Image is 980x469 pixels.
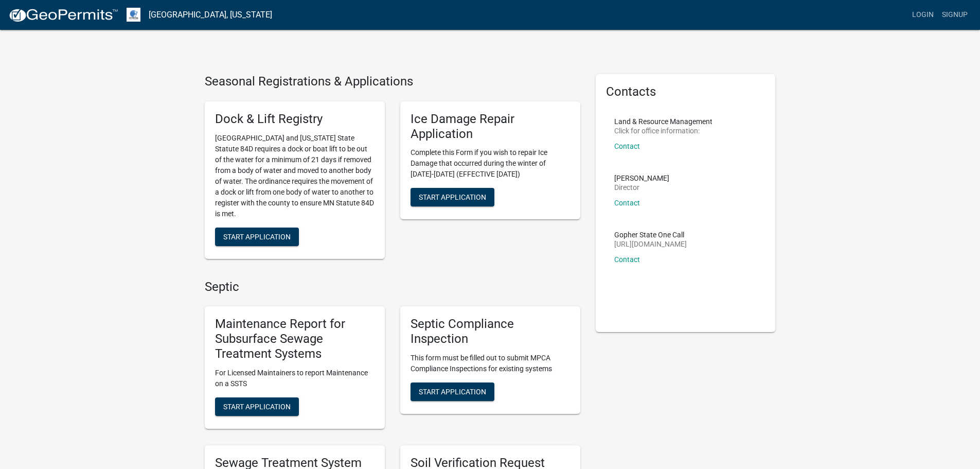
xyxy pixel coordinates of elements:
[205,74,580,89] h4: Seasonal Registrations & Applications
[419,193,486,201] span: Start Application
[411,317,570,346] h5: Septic Compliance Inspection
[614,118,712,125] p: Land & Resource Management
[938,5,972,25] a: Signup
[606,84,765,99] h5: Contacts
[215,133,375,219] p: [GEOGRAPHIC_DATA] and [US_STATE] State Statute 84D requires a dock or boat lift to be out of the ...
[411,188,494,206] button: Start Application
[419,387,486,395] span: Start Application
[614,175,669,182] p: [PERSON_NAME]
[215,112,375,127] h5: Dock & Lift Registry
[614,255,640,264] a: Contact
[149,6,272,24] a: [GEOGRAPHIC_DATA], [US_STATE]
[215,317,375,361] h5: Maintenance Report for Subsurface Sewage Treatment Systems
[215,228,299,246] button: Start Application
[614,199,640,207] a: Contact
[127,8,140,22] img: Otter Tail County, Minnesota
[614,240,687,248] p: [URL][DOMAIN_NAME]
[411,147,570,180] p: Complete this Form if you wish to repair Ice Damage that occurred during the winter of [DATE]-[DA...
[205,280,580,294] h4: Septic
[411,383,494,401] button: Start Application
[223,232,291,240] span: Start Application
[215,397,299,416] button: Start Application
[908,5,938,25] a: Login
[215,368,375,389] p: For Licensed Maintainers to report Maintenance on a SSTS
[411,353,570,374] p: This form must be filled out to submit MPCA Compliance Inspections for existing systems
[223,402,291,410] span: Start Application
[411,112,570,142] h5: Ice Damage Repair Application
[614,142,640,150] a: Contact
[614,231,687,238] p: Gopher State One Call
[614,127,712,134] p: Click for office information:
[614,184,669,191] p: Director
